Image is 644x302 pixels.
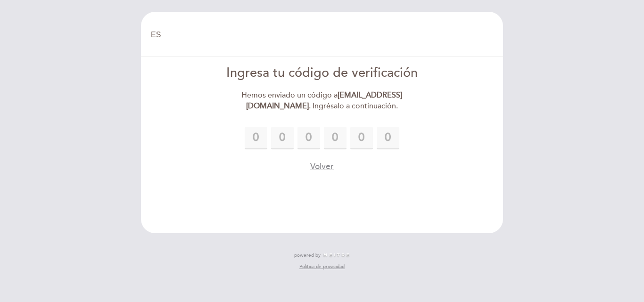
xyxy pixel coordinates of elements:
div: Ingresa tu código de verificación [214,64,430,82]
input: 0 [350,127,373,149]
div: Hemos enviado un código a . Ingrésalo a continuación. [214,90,430,112]
input: 0 [297,127,320,149]
input: 0 [271,127,294,149]
button: Volver [310,161,334,172]
strong: [EMAIL_ADDRESS][DOMAIN_NAME] [246,90,403,111]
input: 0 [324,127,347,149]
input: 0 [245,127,267,149]
a: Política de privacidad [299,263,345,270]
a: powered by [294,252,350,259]
span: powered by [294,252,321,259]
input: 0 [377,127,399,149]
img: MEITRE [323,253,350,258]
